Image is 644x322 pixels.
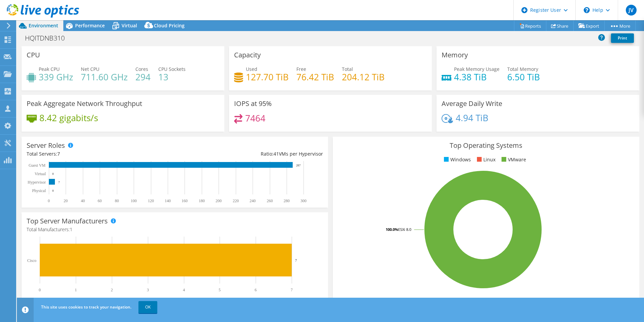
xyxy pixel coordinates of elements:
h3: Capacity [234,51,261,59]
text: 0 [52,172,54,176]
h1: HQITDNB310 [22,34,75,42]
h4: 711.60 GHz [81,73,128,81]
text: 2 [111,288,113,292]
tspan: 100.0% [386,227,398,232]
text: 4 [183,288,185,292]
h3: Average Daily Write [442,100,502,107]
text: 60 [98,198,102,203]
h4: Total Manufacturers: [27,226,323,233]
h4: 6.50 TiB [507,73,540,81]
h3: Peak Aggregate Network Throughput [27,100,142,107]
span: Free [296,66,306,72]
text: 280 [284,198,290,203]
text: 7 [58,181,60,184]
h4: 76.42 TiB [296,73,334,81]
span: Total [342,66,353,72]
span: Environment [29,22,58,29]
a: Share [546,21,574,31]
text: 7 [291,288,293,292]
a: Print [611,33,634,43]
span: Net CPU [81,66,99,72]
h4: 7464 [245,114,265,122]
span: Used [246,66,257,72]
span: Peak Memory Usage [454,66,500,72]
text: 40 [81,198,85,203]
text: Virtual [35,171,46,176]
text: 7 [295,258,297,262]
h4: 8.42 gigabits/s [39,114,98,122]
h4: 294 [135,73,151,81]
text: 287 [296,164,301,167]
li: Linux [475,156,495,163]
text: 100 [131,198,137,203]
text: 180 [199,198,205,203]
h4: 4.38 TiB [454,73,500,81]
text: 160 [182,198,188,203]
text: 220 [233,198,239,203]
h3: Memory [442,51,468,59]
h4: 204.12 TiB [342,73,385,81]
svg: \n [584,7,590,13]
text: 140 [165,198,171,203]
span: 41 [273,151,279,157]
text: 0 [48,198,50,203]
a: OK [138,301,157,313]
h4: 13 [158,73,186,81]
span: Performance [75,22,105,29]
h3: Top Server Manufacturers [27,217,108,225]
text: Physical [32,188,46,193]
span: Virtual [122,22,137,29]
div: Ratio: VMs per Hypervisor [175,150,323,158]
text: 260 [267,198,273,203]
span: Cores [135,66,148,72]
h3: Top Operating Systems [338,142,634,149]
h3: Server Roles [27,142,65,149]
h3: CPU [27,51,40,59]
text: Cisco [27,258,36,263]
text: 3 [147,288,149,292]
span: Cloud Pricing [154,22,185,29]
span: 7 [57,151,60,157]
text: Hypervisor [28,180,46,185]
text: 6 [255,288,257,292]
span: Peak CPU [39,66,60,72]
tspan: ESXi 8.0 [398,227,411,232]
h4: 339 GHz [39,73,73,81]
li: VMware [500,156,526,163]
text: 120 [148,198,154,203]
text: Guest VM [29,163,45,168]
a: Reports [514,21,546,31]
h3: IOPS at 95% [234,100,272,107]
text: 0 [39,288,41,292]
li: Windows [442,156,471,163]
text: 200 [216,198,222,203]
span: This site uses cookies to track your navigation. [41,304,131,310]
span: 1 [70,226,72,233]
h4: 127.70 TiB [246,73,289,81]
span: JV [626,5,637,16]
h4: 4.94 TiB [456,114,488,122]
div: Total Servers: [27,150,175,158]
text: 1 [75,288,77,292]
span: Total Memory [507,66,538,72]
text: 80 [115,198,119,203]
text: 240 [250,198,256,203]
text: 20 [64,198,68,203]
span: CPU Sockets [158,66,186,72]
text: 300 [300,198,307,203]
text: 0 [52,189,54,192]
text: 5 [219,288,221,292]
a: More [604,21,636,31]
a: Export [573,21,605,31]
